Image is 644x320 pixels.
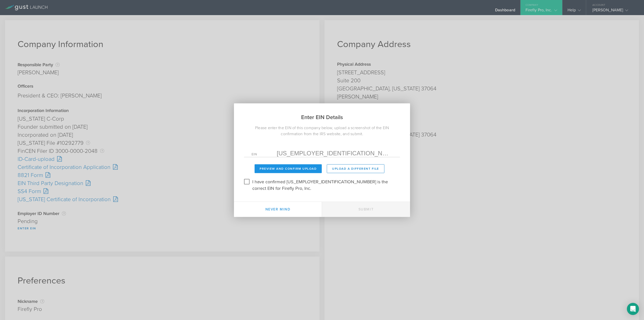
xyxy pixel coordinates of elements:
[252,153,277,157] label: EIN
[627,303,639,315] div: Open Intercom Messenger
[252,177,399,191] label: I have confirmed [US_EMPLOYER_IDENTIFICATION_NUMBER] is the correct EIN for Firefly Pro, Inc.
[234,202,322,217] button: Never mind
[255,164,322,173] button: Preview and Confirm Upload
[327,164,384,173] button: Upload a different File
[234,125,410,137] div: Please enter the EIN of this company below, upload a screenshot of the EIN confirmation from the ...
[234,103,410,125] h2: Enter EIN Details
[322,202,410,217] button: Submit
[277,149,392,157] input: Required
